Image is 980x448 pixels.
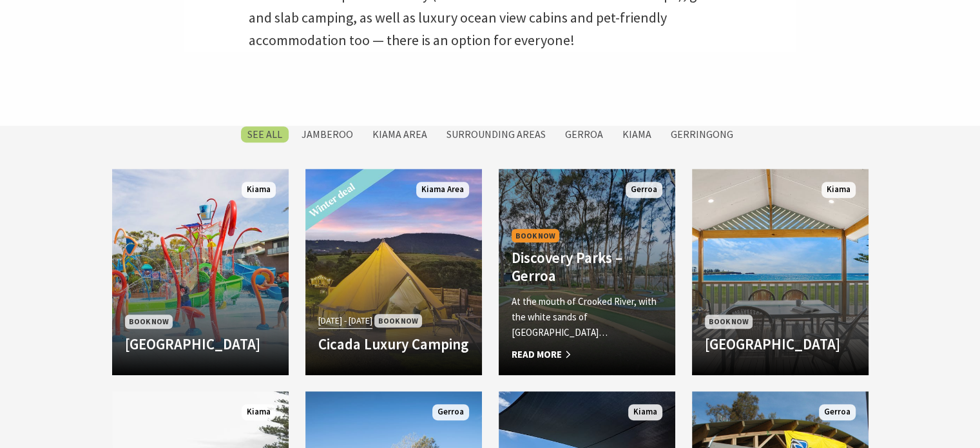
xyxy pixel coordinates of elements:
[440,126,552,142] label: Surrounding Areas
[305,169,482,375] a: Another Image Used [DATE] - [DATE] Book Now Cicada Luxury Camping Kiama Area
[512,294,662,340] p: At the mouth of Crooked River, with the white sands of [GEOGRAPHIC_DATA]…
[512,229,559,242] span: Book Now
[112,169,289,375] a: Book Now [GEOGRAPHIC_DATA] Kiama
[366,126,434,142] label: Kiama Area
[628,404,662,420] span: Kiama
[664,126,740,142] label: Gerringong
[499,169,675,375] a: Book Now Discovery Parks – Gerroa At the mouth of Crooked River, with the white sands of [GEOGRAP...
[705,335,856,353] h4: [GEOGRAPHIC_DATA]
[125,315,173,328] span: Book Now
[318,335,469,353] h4: Cicada Luxury Camping
[819,404,856,420] span: Gerroa
[374,314,422,327] span: Book Now
[318,313,372,328] span: [DATE] - [DATE]
[616,126,658,142] label: Kiama
[241,126,289,142] label: SEE All
[559,126,610,142] label: Gerroa
[705,315,753,328] span: Book Now
[416,182,469,198] span: Kiama Area
[242,182,276,198] span: Kiama
[512,347,662,362] span: Read More
[432,404,469,420] span: Gerroa
[821,182,856,198] span: Kiama
[626,182,662,198] span: Gerroa
[512,249,662,284] h4: Discovery Parks – Gerroa
[242,404,276,420] span: Kiama
[125,335,276,353] h4: [GEOGRAPHIC_DATA]
[295,126,360,142] label: Jamberoo
[692,169,869,375] a: Book Now [GEOGRAPHIC_DATA] Kiama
